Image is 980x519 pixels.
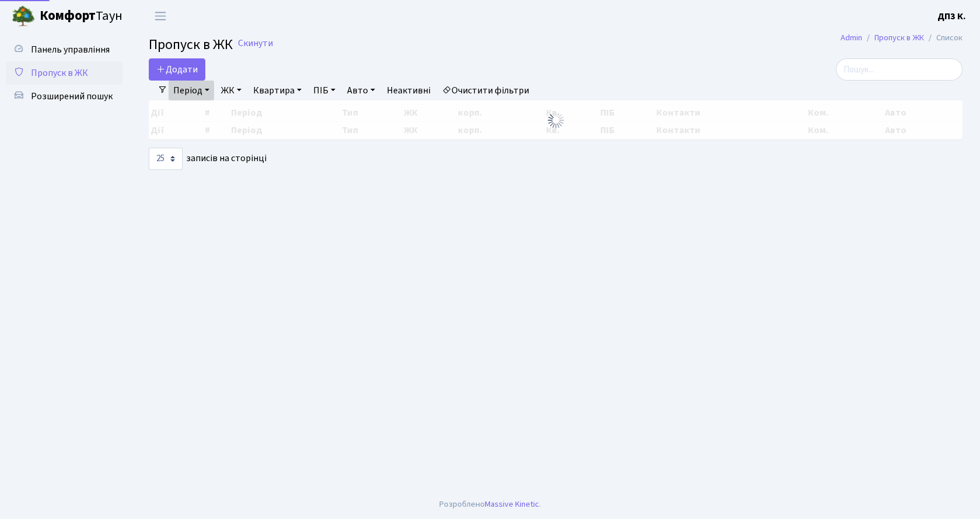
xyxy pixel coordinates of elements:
[547,111,565,130] img: Обробка...
[156,63,198,76] span: Додати
[841,32,862,44] a: Admin
[485,498,539,510] a: Massive Kinetic
[309,81,340,100] a: ПІБ
[924,32,963,44] li: Список
[146,6,175,26] button: Переключити навігацію
[149,148,183,170] select: записів на сторінці
[238,38,273,49] a: Скинути
[439,498,541,511] div: Розроблено .
[149,34,233,55] span: Пропуск в ЖК
[149,58,205,81] a: Додати
[382,81,435,100] a: Неактивні
[823,26,980,50] nav: breadcrumb
[6,85,123,108] a: Розширений пошук
[342,81,380,100] a: Авто
[937,9,966,23] a: ДП3 К.
[169,81,214,100] a: Період
[31,67,88,79] span: Пропуск в ЖК
[937,10,966,23] b: ДП3 К.
[437,81,534,100] a: Очистити фільтри
[12,5,35,28] img: logo.png
[40,6,96,25] b: Комфорт
[249,81,306,100] a: Квартира
[6,38,123,61] a: Панель управління
[31,43,110,56] span: Панель управління
[31,90,113,103] span: Розширений пошук
[6,61,123,85] a: Пропуск в ЖК
[836,58,963,81] input: Пошук...
[149,148,267,170] label: записів на сторінці
[216,81,246,100] a: ЖК
[40,6,123,26] span: Таун
[874,32,924,44] a: Пропуск в ЖК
